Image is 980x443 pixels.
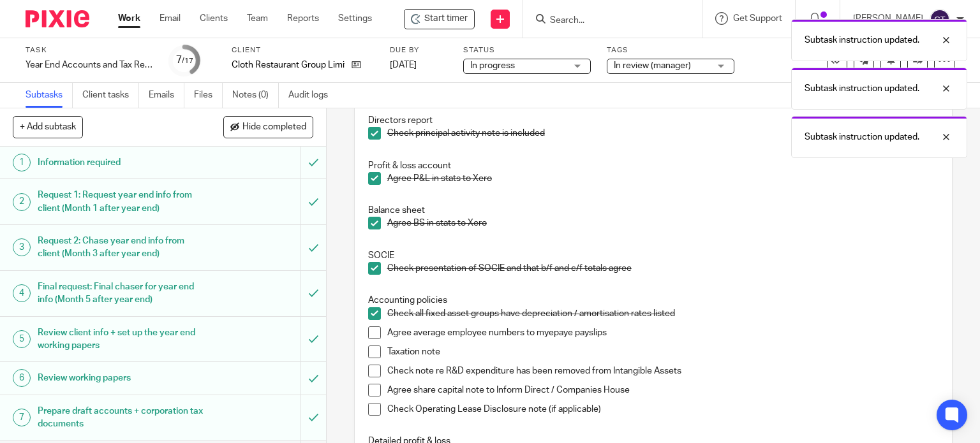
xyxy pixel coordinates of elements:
h1: Final request: Final chaser for year end info (Month 5 after year end) [38,277,204,310]
a: Settings [338,12,372,25]
button: + Add subtask [13,116,83,138]
label: Client [232,45,374,55]
div: 6 [13,369,31,387]
button: Hide completed [223,116,313,138]
a: Notes (0) [232,83,279,108]
p: Cloth Restaurant Group Limited [232,59,345,71]
div: 7 [176,53,193,68]
a: Email [160,12,181,25]
a: Client tasks [82,83,139,108]
h1: Review client info + set up the year end working papers [38,323,204,356]
a: Reports [287,12,319,25]
p: Check all fixed asset groups have depreciation / amortisation rates listed [387,307,939,320]
p: Check note re R&D expenditure has been removed from Intangible Assets [387,365,939,377]
h1: Review working papers [38,368,204,388]
p: SOCIE [368,249,939,262]
h1: Prepare draft accounts + corporation tax documents [38,402,204,434]
label: Task [26,45,153,55]
a: Audit logs [288,83,338,108]
span: In progress [470,61,515,70]
p: Taxation note [387,345,939,358]
div: 3 [13,238,31,256]
div: Year End Accounts and Tax Return [26,59,153,71]
p: Subtask instruction updated. [805,82,919,95]
a: Subtasks [26,83,73,108]
p: Subtask instruction updated. [805,34,919,47]
p: Subtask instruction updated. [805,131,919,143]
label: Due by [390,45,447,55]
a: Team [247,12,268,25]
a: Files [194,83,223,108]
h1: Information required [38,153,204,172]
p: Check principal activity note is included [387,127,939,140]
p: Agree average employee numbers to myepaye payslips [387,326,939,339]
img: Pixie [26,10,89,27]
div: Cloth Restaurant Group Limited - Year End Accounts and Tax Return [404,9,475,29]
p: Agree share capital note to Inform Direct / Companies House [387,384,939,396]
p: Agree BS in stats to Xero [387,217,939,229]
div: 2 [13,193,31,211]
p: Balance sheet [368,204,939,217]
img: svg%3E [930,9,950,29]
h1: Request 2: Chase year end info from client (Month 3 after year end) [38,231,204,264]
h1: Request 1: Request year end info from client (Month 1 after year end) [38,185,204,218]
span: [DATE] [390,61,417,69]
div: 4 [13,284,31,302]
p: Check Operating Lease Disclosure note (if applicable) [387,403,939,416]
div: 1 [13,154,31,171]
p: Check presentation of SOCIE and that b/f and c/f totals agree [387,262,939,275]
p: Profit & loss account [368,159,939,172]
a: Work [118,12,140,25]
span: Start timer [424,12,468,25]
a: Clients [200,12,228,25]
span: Hide completed [242,122,306,133]
small: /17 [182,57,193,64]
div: 7 [13,409,31,426]
p: Directors report [368,114,939,127]
label: Status [463,45,591,55]
p: Agree P&L in stats to Xero [387,172,939,185]
p: Accounting policies [368,294,939,307]
a: Emails [149,83,184,108]
div: 5 [13,330,31,348]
